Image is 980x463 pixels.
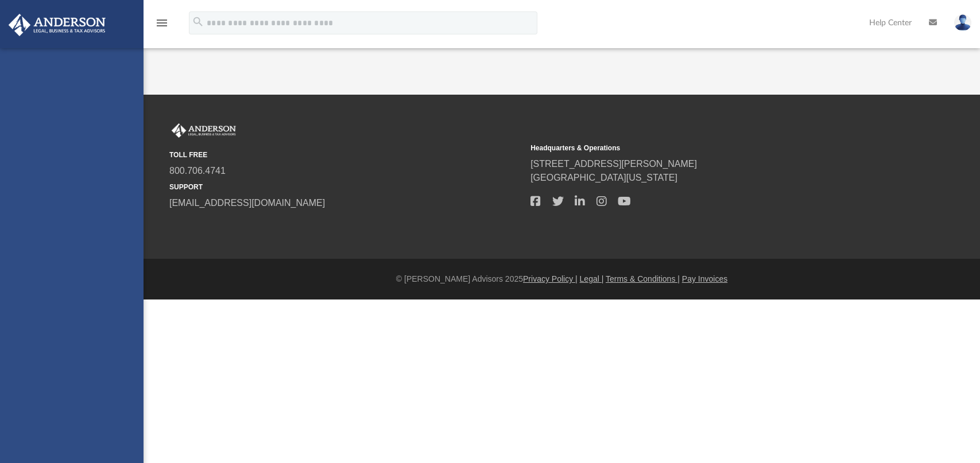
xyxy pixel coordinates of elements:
a: Privacy Policy | [523,274,578,283]
img: Anderson Advisors Platinum Portal [169,123,238,138]
a: menu [155,22,169,30]
a: Pay Invoices [682,274,727,283]
small: TOLL FREE [169,150,522,160]
a: [EMAIL_ADDRESS][DOMAIN_NAME] [169,198,325,208]
small: Headquarters & Operations [530,143,884,153]
img: Anderson Advisors Platinum Portal [5,14,109,36]
i: menu [155,16,169,30]
a: Terms & Conditions | [606,274,680,283]
img: User Pic [954,14,971,31]
a: [GEOGRAPHIC_DATA][US_STATE] [530,173,677,182]
small: SUPPORT [169,182,522,192]
a: Legal | [580,274,604,283]
a: 800.706.4741 [169,166,226,176]
i: search [192,15,204,28]
div: © [PERSON_NAME] Advisors 2025 [144,273,980,285]
a: [STREET_ADDRESS][PERSON_NAME] [530,159,697,169]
